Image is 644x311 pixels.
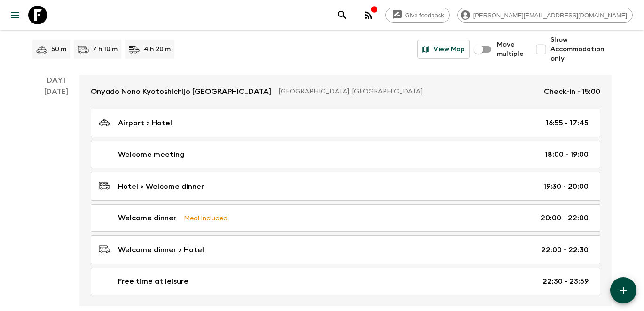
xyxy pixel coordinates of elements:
[118,212,176,224] p: Welcome dinner
[457,8,633,23] div: [PERSON_NAME][EMAIL_ADDRESS][DOMAIN_NAME]
[279,87,536,96] p: [GEOGRAPHIC_DATA], [GEOGRAPHIC_DATA]
[91,204,600,232] a: Welcome dinnerMeal Included20:00 - 22:00
[118,117,172,129] p: Airport > Hotel
[93,45,118,54] p: 7 h 10 m
[118,149,184,160] p: Welcome meeting
[468,12,632,19] span: [PERSON_NAME][EMAIL_ADDRESS][DOMAIN_NAME]
[44,86,68,306] div: [DATE]
[32,75,79,86] p: Day 1
[91,141,600,168] a: Welcome meeting18:00 - 19:00
[550,35,612,63] span: Show Accommodation only
[400,12,449,19] span: Give feedback
[91,86,271,97] p: Onyado Nono Kyotoshichijo [GEOGRAPHIC_DATA]
[51,45,66,54] p: 50 m
[91,109,600,137] a: Airport > Hotel16:55 - 17:45
[546,117,589,129] p: 16:55 - 17:45
[6,6,24,24] button: menu
[497,40,524,59] span: Move multiple
[184,213,228,223] p: Meal Included
[79,75,612,109] a: Onyado Nono Kyotoshichijo [GEOGRAPHIC_DATA][GEOGRAPHIC_DATA], [GEOGRAPHIC_DATA]Check-in - 15:00
[118,244,204,256] p: Welcome dinner > Hotel
[91,235,600,264] a: Welcome dinner > Hotel22:00 - 22:30
[545,149,589,160] p: 18:00 - 19:00
[417,40,470,59] button: View Map
[118,276,188,287] p: Free time at leisure
[542,276,589,287] p: 22:30 - 23:59
[333,6,352,24] button: search adventures
[91,268,600,295] a: Free time at leisure22:30 - 23:59
[91,172,600,201] a: Hotel > Welcome dinner19:30 - 20:00
[385,8,450,23] a: Give feedback
[144,45,171,54] p: 4 h 20 m
[118,181,204,192] p: Hotel > Welcome dinner
[541,244,589,256] p: 22:00 - 22:30
[544,86,600,97] p: Check-in - 15:00
[543,181,589,192] p: 19:30 - 20:00
[541,212,589,224] p: 20:00 - 22:00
